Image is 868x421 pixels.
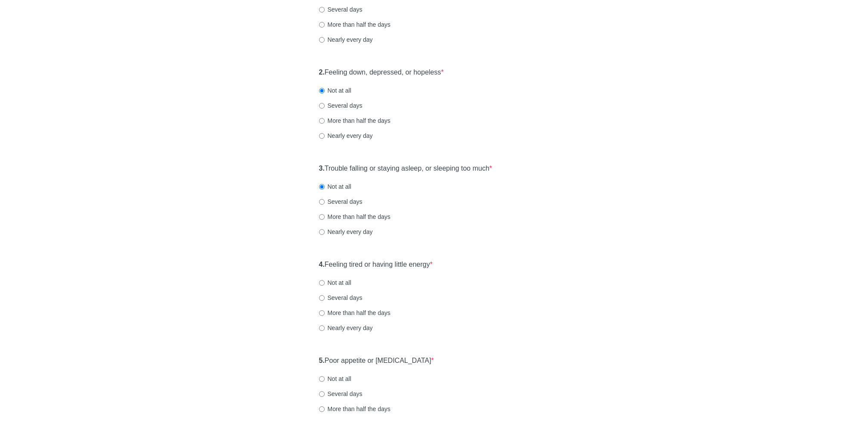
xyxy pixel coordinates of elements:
label: More than half the days [319,116,391,125]
label: More than half the days [319,20,391,29]
label: More than half the days [319,309,391,317]
strong: 5. [319,357,325,364]
label: More than half the days [319,212,391,221]
label: More than half the days [319,405,391,413]
input: Not at all [319,184,325,190]
input: Nearly every day [319,325,325,331]
label: Nearly every day [319,35,373,44]
input: Several days [319,7,325,12]
input: Nearly every day [319,37,325,43]
label: Nearly every day [319,131,373,140]
label: Not at all [319,86,351,95]
input: More than half the days [319,310,325,316]
label: Poor appetite or [MEDICAL_DATA] [319,356,434,366]
strong: 4. [319,261,325,268]
strong: 3. [319,165,325,172]
input: More than half the days [319,22,325,28]
label: Several days [319,5,363,14]
label: Nearly every day [319,324,373,332]
input: Not at all [319,376,325,382]
label: Nearly every day [319,228,373,236]
input: Not at all [319,280,325,286]
input: Several days [319,391,325,397]
label: Feeling tired or having little energy [319,260,433,270]
input: More than half the days [319,406,325,412]
input: Several days [319,199,325,205]
label: Several days [319,293,363,302]
input: More than half the days [319,214,325,220]
input: Nearly every day [319,133,325,139]
label: Not at all [319,374,351,383]
input: Nearly every day [319,229,325,235]
label: Not at all [319,182,351,191]
input: Several days [319,295,325,301]
label: Feeling down, depressed, or hopeless [319,68,444,78]
input: Not at all [319,88,325,94]
input: More than half the days [319,118,325,124]
strong: 2. [319,69,325,76]
label: Not at all [319,278,351,287]
label: Several days [319,197,363,206]
label: Trouble falling or staying asleep, or sleeping too much [319,164,492,174]
label: Several days [319,390,363,398]
label: Several days [319,101,363,110]
input: Several days [319,103,325,109]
